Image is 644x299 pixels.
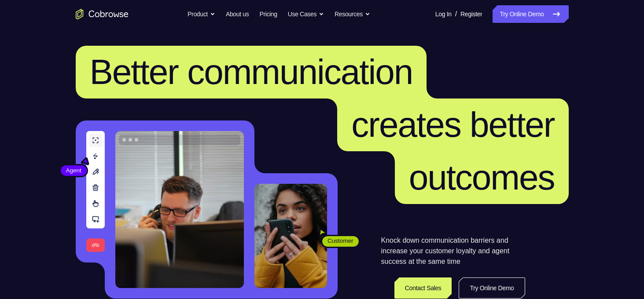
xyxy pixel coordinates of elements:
[351,105,554,144] span: creates better
[76,9,129,19] a: Go to the home page
[115,131,244,288] img: A customer support agent talking on the phone
[254,184,327,288] img: A customer holding their phone
[188,5,215,23] button: Product
[435,5,452,23] a: Log In
[394,277,452,299] a: Contact Sales
[460,5,482,23] a: Register
[90,52,413,91] span: Better communication
[259,5,277,23] a: Pricing
[335,5,370,23] button: Resources
[226,5,249,23] a: About us
[381,235,525,267] p: Knock down communication barriers and increase your customer loyalty and agent success at the sam...
[409,158,555,197] span: outcomes
[455,9,457,19] span: /
[288,5,324,23] button: Use Cases
[493,5,568,23] a: Try Online Demo
[459,277,525,299] a: Try Online Demo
